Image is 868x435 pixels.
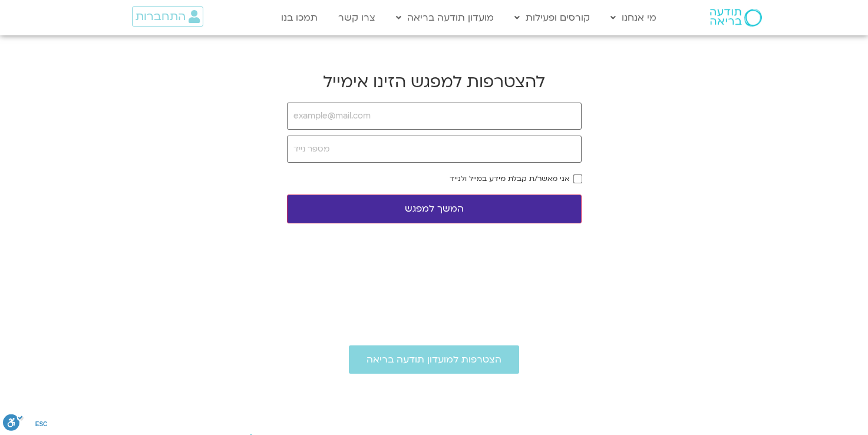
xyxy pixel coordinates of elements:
a: הצטרפות למועדון תודעה בריאה [349,345,519,374]
h2: להצטרפות למפגש הזינו אימייל [287,71,582,93]
a: מי אנחנו [605,6,662,29]
a: צרו קשר [332,6,381,29]
button: המשך למפגש [287,195,582,223]
span: התחברות [136,10,186,23]
a: התחברות [132,6,203,27]
span: הצטרפות למועדון תודעה בריאה [367,354,501,365]
a: מועדון תודעה בריאה [390,6,500,29]
label: אני מאשר/ת קבלת מידע במייל ולנייד [450,174,569,183]
input: example@mail.com [287,103,582,130]
img: תודעה בריאה [710,9,762,27]
input: מספר נייד [287,136,582,163]
a: קורסים ופעילות [509,6,596,29]
a: תמכו בנו [275,6,324,29]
